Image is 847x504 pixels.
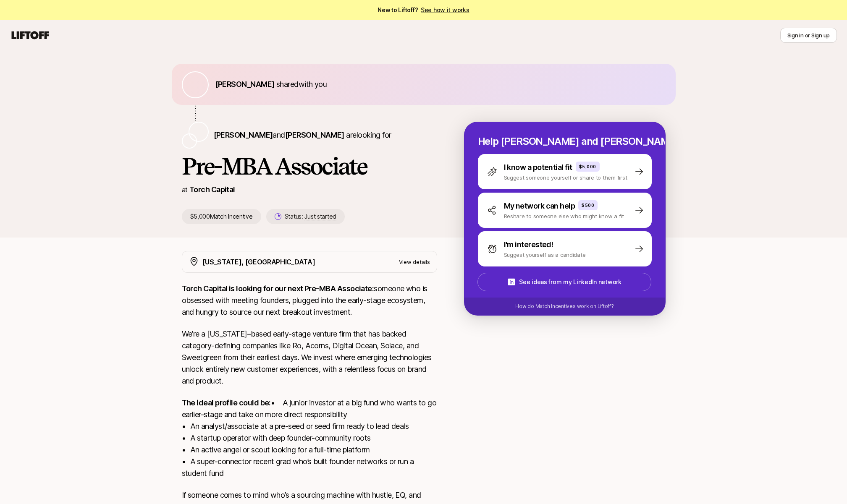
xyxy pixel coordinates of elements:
p: How do Match Incentives work on Liftoff? [515,303,614,310]
p: See ideas from my LinkedIn network [519,277,621,287]
p: Reshare to someone else who might know a fit [504,212,624,220]
p: Suggest yourself as a candidate [504,251,586,259]
a: See how it works [421,6,469,13]
p: View details [399,258,430,266]
p: someone who is obsessed with meeting founders, plugged into the early-stage ecosystem, and hungry... [182,283,437,318]
p: shared [215,78,330,90]
p: $500 [582,202,594,209]
p: Suggest someone yourself or share to them first [504,173,627,182]
p: $5,000 [579,163,596,170]
p: We’re a [US_STATE]–based early-stage venture firm that has backed category-defining companies lik... [182,328,437,387]
strong: Torch Capital is looking for our next Pre-MBA Associate: [182,284,374,293]
p: I'm interested! [504,239,553,251]
span: [PERSON_NAME] [214,131,273,139]
span: with you [299,80,327,89]
p: [US_STATE], [GEOGRAPHIC_DATA] [202,256,315,267]
span: and [273,131,344,139]
p: My network can help [504,200,575,212]
p: are looking for [214,129,391,141]
span: [PERSON_NAME] [285,131,344,139]
p: • A junior investor at a big fund who wants to go earlier-stage and take on more direct responsib... [182,397,437,479]
button: Sign in or Sign up [780,28,837,43]
p: Status: [285,212,336,222]
span: [PERSON_NAME] [215,80,275,89]
p: I know a potential fit [504,162,572,173]
p: $5,000 Match Incentive [182,209,261,224]
span: Just started [304,213,336,220]
h1: Pre-MBA Associate [182,154,437,179]
span: New to Liftoff? [378,5,469,15]
a: Torch Capital [189,185,235,194]
p: at [182,184,188,195]
strong: The ideal profile could be: [182,398,271,407]
p: Help [PERSON_NAME] and [PERSON_NAME] hire [478,136,652,147]
button: See ideas from my LinkedIn network [477,273,651,291]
